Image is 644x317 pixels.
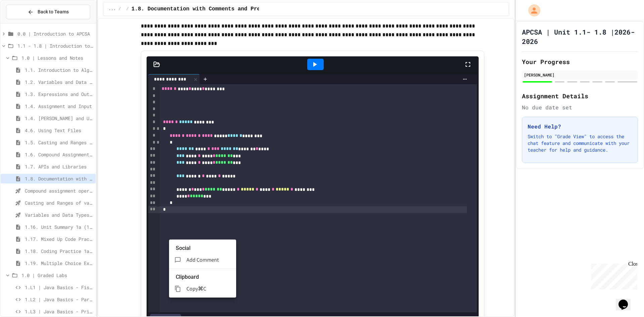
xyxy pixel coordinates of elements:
span: 1.L1 | Java Basics - Fish Lab [25,284,93,291]
span: 1.2. Variables and Data Types [25,78,93,86]
span: 0.0 | Introduction to APCSA [17,30,93,37]
span: 1.8. Documentation with Comments and Preconditions [25,175,93,182]
span: Casting and Ranges of variables - Quiz [25,199,93,206]
span: 4.6. Using Text Files [25,127,93,134]
span: 1.1. Introduction to Algorithms, Programming, and Compilers [25,66,93,73]
span: Variables and Data Types - Quiz [25,211,93,218]
p: Switch to "Grade View" to access the chat feature and communicate with your teacher for help and ... [528,133,632,153]
span: 1.4. Assignment and Input [25,103,93,110]
h3: Need Help? [528,122,632,130]
span: 1.0 | Graded Labs [21,272,93,279]
span: 1.L2 | Java Basics - Paragraphs Lab [25,296,93,303]
span: 1.7. APIs and Libraries [25,163,93,170]
h2: Your Progress [522,57,638,66]
span: 1.18. Coding Practice 1a (1.1-1.6) [25,248,93,255]
div: My Account [521,3,542,18]
span: 1.8. Documentation with Comments and Preconditions [131,5,292,13]
span: 1.4. [PERSON_NAME] and User Input [25,115,93,122]
iframe: chat widget [588,261,637,289]
p: ⌘C [198,285,206,293]
li: Clipboard [176,272,236,282]
div: No due date set [522,103,638,111]
span: 1.L3 | Java Basics - Printing Code Lab [25,308,93,315]
span: 1.5. Casting and Ranges of Values [25,139,93,146]
span: 1.6. Compound Assignment Operators [25,151,93,158]
div: [PERSON_NAME] [524,72,636,78]
span: 1.0 | Lessons and Notes [21,54,93,61]
span: Compound assignment operators - Quiz [25,187,93,194]
span: 1.16. Unit Summary 1a (1.1-1.6) [25,223,93,230]
div: Chat with us now!Close [3,3,46,43]
iframe: chat widget [616,290,637,310]
span: 1.17. Mixed Up Code Practice 1.1-1.6 [25,235,93,243]
li: Social [176,243,236,254]
span: 1.19. Multiple Choice Exercises for Unit 1a (1.1-1.6) [25,260,93,267]
span: ... [109,6,116,12]
span: 1.1 - 1.8 | Introduction to Java [17,42,93,49]
span: Copy [186,285,198,292]
h2: Assignment Details [522,91,638,101]
span: / [118,6,121,12]
span: 1.3. Expressions and Output [New] [25,91,93,98]
span: Add Comment [186,256,219,263]
h1: APCSA | Unit 1.1- 1.8 |2026-2026 [522,27,638,46]
span: Back to Teams [38,8,69,15]
span: / [126,6,129,12]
